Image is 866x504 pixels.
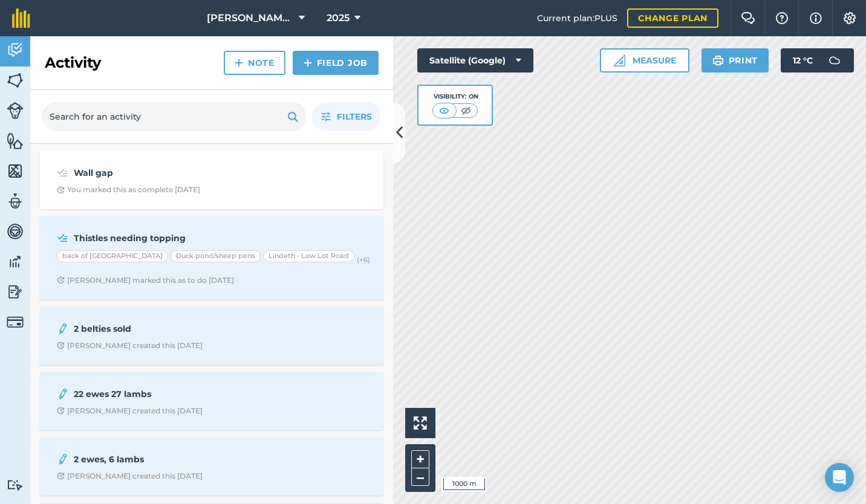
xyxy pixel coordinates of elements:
[207,11,294,25] span: [PERSON_NAME][GEOGRAPHIC_DATA]
[702,48,769,73] button: Print
[57,471,203,481] div: [PERSON_NAME] created this [DATE]
[7,479,24,491] img: svg+xml;base64,PD94bWwgdmVyc2lvbj0iMS4wIiBlbmNvZGluZz0idXRmLTgiPz4KPCEtLSBHZW5lcmF0b3I6IEFkb2JlIE...
[7,283,24,301] img: svg+xml;base64,PD94bWwgdmVyc2lvbj0iMS4wIiBlbmNvZGluZz0idXRmLTgiPz4KPCEtLSBHZW5lcmF0b3I6IEFkb2JlIE...
[7,162,24,180] img: svg+xml;base64,PHN2ZyB4bWxucz0iaHR0cDovL3d3dy53My5vcmcvMjAwMC9zdmciIHdpZHRoPSI1NiIgaGVpZ2h0PSI2MC...
[822,48,847,73] img: svg+xml;base64,PD94bWwgdmVyc2lvbj0iMS4wIiBlbmNvZGluZz0idXRmLTgiPz4KPCEtLSBHZW5lcmF0b3I6IEFkb2JlIE...
[263,250,354,262] div: Lindeth - Low Lot Road
[7,102,24,119] img: svg+xml;base64,PD94bWwgdmVyc2lvbj0iMS4wIiBlbmNvZGluZz0idXRmLTgiPz4KPCEtLSBHZW5lcmF0b3I6IEFkb2JlIE...
[47,380,376,423] a: 22 ewes 27 lambsClock with arrow pointing clockwise[PERSON_NAME] created this [DATE]
[74,387,265,401] strong: 22 ewes 27 lambs
[47,158,376,202] a: Wall gapClock with arrow pointing clockwiseYou marked this as complete [DATE]
[775,12,789,24] img: A question mark icon
[57,387,69,401] img: svg+xml;base64,PD94bWwgdmVyc2lvbj0iMS4wIiBlbmNvZGluZz0idXRmLTgiPz4KPCEtLSBHZW5lcmF0b3I6IEFkb2JlIE...
[47,314,376,358] a: 2 belties soldClock with arrow pointing clockwise[PERSON_NAME] created this [DATE]
[57,452,69,467] img: svg+xml;base64,PD94bWwgdmVyc2lvbj0iMS4wIiBlbmNvZGluZz0idXRmLTgiPz4KPCEtLSBHZW5lcmF0b3I6IEFkb2JlIE...
[57,231,68,245] img: svg+xml;base64,PD94bWwgdmVyc2lvbj0iMS4wIiBlbmNvZGluZz0idXRmLTgiPz4KPCEtLSBHZW5lcmF0b3I6IEFkb2JlIE...
[327,11,350,25] span: 2025
[304,56,312,70] img: svg+xml;base64,PHN2ZyB4bWxucz0iaHR0cDovL3d3dy53My5vcmcvMjAwMC9zdmciIHdpZHRoPSIxNCIgaGVpZ2h0PSIyNC...
[57,321,69,336] img: svg+xml;base64,PD94bWwgdmVyc2lvbj0iMS4wIiBlbmNvZGluZz0idXRmLTgiPz4KPCEtLSBHZW5lcmF0b3I6IEFkb2JlIE...
[7,71,24,89] img: svg+xml;base64,PHN2ZyB4bWxucz0iaHR0cDovL3d3dy53My5vcmcvMjAwMC9zdmciIHdpZHRoPSI1NiIgaGVpZ2h0PSI2MC...
[57,185,200,195] div: You marked this as complete [DATE]
[42,102,306,131] input: Search for an activity
[57,276,65,284] img: Clock with arrow pointing clockwise
[7,314,24,331] img: svg+xml;base64,PD94bWwgdmVyc2lvbj0iMS4wIiBlbmNvZGluZz0idXRmLTgiPz4KPCEtLSBHZW5lcmF0b3I6IEFkb2JlIE...
[57,406,203,416] div: [PERSON_NAME] created this [DATE]
[57,186,65,194] img: Clock with arrow pointing clockwise
[57,166,68,180] img: svg+xml;base64,PD94bWwgdmVyc2lvbj0iMS4wIiBlbmNvZGluZz0idXRmLTgiPz4KPCEtLSBHZW5lcmF0b3I6IEFkb2JlIE...
[7,41,24,59] img: svg+xml;base64,PD94bWwgdmVyc2lvbj0iMS4wIiBlbmNvZGluZz0idXRmLTgiPz4KPCEtLSBHZW5lcmF0b3I6IEFkb2JlIE...
[287,109,299,124] img: svg+xml;base64,PHN2ZyB4bWxucz0iaHR0cDovL3d3dy53My5vcmcvMjAwMC9zdmciIHdpZHRoPSIxOSIgaGVpZ2h0PSIyNC...
[57,276,234,285] div: [PERSON_NAME] marked this as to do [DATE]
[357,256,370,264] small: (+ 6 )
[627,8,718,28] a: Change plan
[613,54,625,66] img: Ruler icon
[224,51,285,75] a: Note
[7,253,24,271] img: svg+xml;base64,PD94bWwgdmVyc2lvbj0iMS4wIiBlbmNvZGluZz0idXRmLTgiPz4KPCEtLSBHZW5lcmF0b3I6IEFkb2JlIE...
[437,105,452,117] img: svg+xml;base64,PHN2ZyB4bWxucz0iaHR0cDovL3d3dy53My5vcmcvMjAwMC9zdmciIHdpZHRoPSI1MCIgaGVpZ2h0PSI0MC...
[417,48,533,73] button: Satellite (Google)
[411,450,429,468] button: +
[810,11,822,25] img: svg+xml;base64,PHN2ZyB4bWxucz0iaHR0cDovL3d3dy53My5vcmcvMjAwMC9zdmciIHdpZHRoPSIxNyIgaGVpZ2h0PSIxNy...
[537,11,617,25] span: Current plan : PLUS
[74,231,265,245] strong: Thistles needing topping
[600,48,689,73] button: Measure
[712,53,724,68] img: svg+xml;base64,PHN2ZyB4bWxucz0iaHR0cDovL3d3dy53My5vcmcvMjAwMC9zdmciIHdpZHRoPSIxOSIgaGVpZ2h0PSIyNC...
[825,463,854,492] div: Open Intercom Messenger
[842,12,857,24] img: A cog icon
[57,472,65,480] img: Clock with arrow pointing clockwise
[337,110,372,123] span: Filters
[7,192,24,210] img: svg+xml;base64,PD94bWwgdmVyc2lvbj0iMS4wIiBlbmNvZGluZz0idXRmLTgiPz4KPCEtLSBHZW5lcmF0b3I6IEFkb2JlIE...
[414,416,427,430] img: Four arrows, one pointing top left, one top right, one bottom right and the last bottom left
[741,12,755,24] img: Two speech bubbles overlapping with the left bubble in the forefront
[74,166,265,179] strong: Wall gap
[171,250,261,262] div: Duck pond/sheep pens
[458,105,474,117] img: svg+xml;base64,PHN2ZyB4bWxucz0iaHR0cDovL3d3dy53My5vcmcvMjAwMC9zdmciIHdpZHRoPSI1MCIgaGVpZ2h0PSI0MC...
[74,322,265,335] strong: 2 belties sold
[7,222,24,241] img: svg+xml;base64,PD94bWwgdmVyc2lvbj0iMS4wIiBlbmNvZGluZz0idXRmLTgiPz4KPCEtLSBHZW5lcmF0b3I6IEFkb2JlIE...
[7,132,24,150] img: svg+xml;base64,PHN2ZyB4bWxucz0iaHR0cDovL3d3dy53My5vcmcvMjAwMC9zdmciIHdpZHRoPSI1NiIgaGVpZ2h0PSI2MC...
[57,407,65,415] img: Clock with arrow pointing clockwise
[47,445,376,488] a: 2 ewes, 6 lambsClock with arrow pointing clockwise[PERSON_NAME] created this [DATE]
[781,48,854,73] button: 12 °C
[74,453,265,466] strong: 2 ewes, 6 lambs
[293,51,379,75] a: Field Job
[793,48,813,73] span: 12 ° C
[12,8,30,28] img: fieldmargin Logo
[432,92,478,102] div: Visibility: On
[57,250,168,262] div: back of [GEOGRAPHIC_DATA]
[45,53,101,73] h2: Activity
[235,56,243,70] img: svg+xml;base64,PHN2ZyB4bWxucz0iaHR0cDovL3d3dy53My5vcmcvMjAwMC9zdmciIHdpZHRoPSIxNCIgaGVpZ2h0PSIyNC...
[57,341,65,349] img: Clock with arrow pointing clockwise
[411,468,429,486] button: –
[312,102,381,131] button: Filters
[47,224,376,292] a: Thistles needing toppingback of [GEOGRAPHIC_DATA]Duck pond/sheep pensLindeth - Low Lot Road(+6)Cl...
[57,341,203,351] div: [PERSON_NAME] created this [DATE]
